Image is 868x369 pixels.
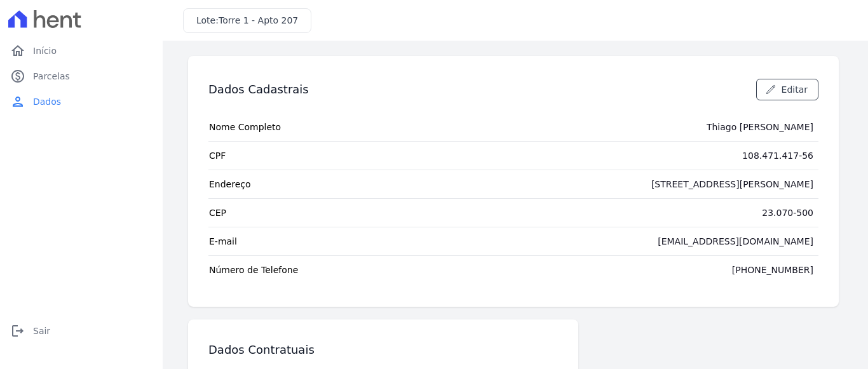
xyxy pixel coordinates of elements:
h3: Dados Cadastrais [208,82,309,97]
i: paid [10,69,25,84]
a: homeInício [5,38,158,64]
span: Dados [33,95,61,108]
div: [EMAIL_ADDRESS][DOMAIN_NAME] [658,235,813,248]
span: Sair [33,325,50,337]
a: personDados [5,89,158,114]
span: Início [33,44,57,57]
span: Torre 1 - Apto 207 [219,15,298,25]
span: E-mail [209,235,237,248]
div: Thiago [PERSON_NAME] [707,121,813,133]
div: [STREET_ADDRESS][PERSON_NAME] [651,178,813,191]
span: Parcelas [33,70,70,83]
div: 23.070-500 [762,206,813,219]
h3: Lote: [196,14,298,27]
i: person [10,94,25,109]
i: logout [10,323,25,339]
h3: Dados Contratuais [208,342,315,358]
i: home [10,43,25,58]
span: Nome Completo [209,121,281,133]
span: CPF [209,149,226,162]
span: Editar [782,83,808,96]
div: 108.471.417-56 [742,149,813,162]
a: paidParcelas [5,64,158,89]
a: Editar [756,79,818,100]
span: CEP [209,206,226,219]
span: Endereço [209,178,251,191]
div: [PHONE_NUMBER] [732,264,813,276]
span: Número de Telefone [209,264,298,276]
a: logoutSair [5,318,158,344]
